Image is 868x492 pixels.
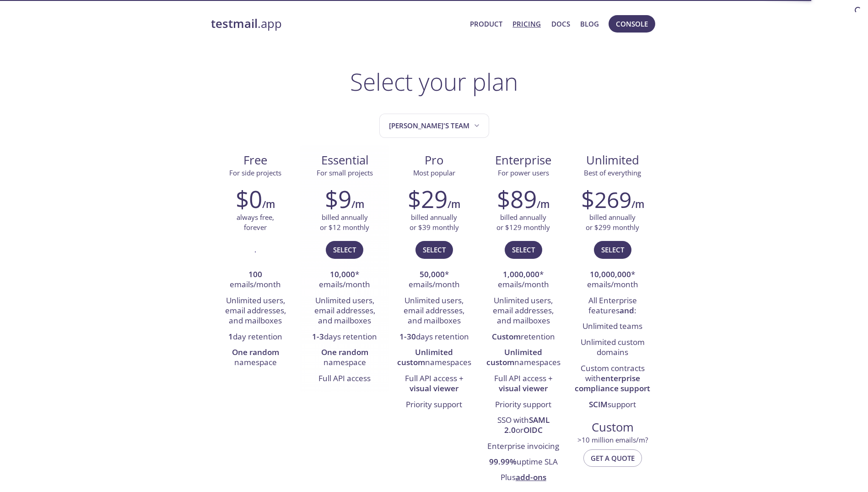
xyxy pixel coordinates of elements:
strong: OIDC [523,425,543,435]
strong: visual viewer [410,383,458,394]
p: billed annually or $299 monthly [586,213,639,232]
span: Select [423,244,446,256]
li: Unlimited users, email addresses, and mailboxes [485,293,561,329]
li: Unlimited users, email addresses, and mailboxes [218,293,293,329]
strong: and [620,305,634,316]
strong: 1,000,000 [503,269,539,279]
strong: 100 [248,269,262,279]
span: Select [512,244,535,256]
li: Unlimited teams [575,319,650,334]
strong: 10,000 [330,269,355,279]
li: Priority support [485,397,561,413]
strong: 99.99% [489,456,517,467]
span: For small projects [317,168,373,177]
a: add-ons [516,472,546,482]
li: SSO with or [485,413,561,439]
strong: 1 [228,331,233,342]
strong: enterprise compliance support [575,373,650,394]
span: 269 [594,185,631,214]
h6: /m [351,197,364,212]
h2: $89 [497,185,537,213]
strong: 50,000 [420,269,445,279]
a: Pricing [512,18,541,30]
strong: Unlimited custom [397,347,453,367]
li: * emails/month [396,267,472,293]
li: emails/month [218,267,293,293]
span: Get a quote [591,452,635,464]
h6: /m [537,197,550,212]
span: Best of everything [584,168,641,177]
strong: One random [321,347,368,357]
h6: /m [262,197,275,212]
h2: $29 [408,185,447,213]
button: Gustav's team [379,114,489,138]
span: > 10 million emails/m? [577,435,648,444]
span: Pro [397,153,471,168]
button: Get a quote [583,449,642,467]
span: Custom [575,420,650,435]
li: * emails/month [307,267,383,293]
span: Most popular [413,168,455,177]
li: Full API access + [485,371,561,397]
h6: /m [447,197,460,212]
span: For power users [498,168,549,177]
span: Select [601,244,624,256]
li: retention [485,329,561,345]
span: Console [616,18,648,30]
h2: $9 [325,185,351,213]
strong: SCIM [589,399,608,410]
a: testmail.app [211,16,463,32]
h2: $0 [236,185,262,213]
button: Select [594,241,631,258]
li: day retention [218,329,293,345]
h6: /m [631,197,644,212]
span: Unlimited [586,152,639,168]
li: Full API access + [396,371,472,397]
strong: 1-3 [312,331,324,342]
li: support [575,397,650,413]
strong: 10,000,000 [590,269,631,279]
li: Unlimited users, email addresses, and mailboxes [396,293,472,329]
strong: One random [232,347,279,357]
span: Essential [307,153,382,168]
li: namespace [218,345,293,371]
strong: 1-30 [399,331,416,342]
button: Console [609,15,655,33]
li: namespaces [485,345,561,371]
li: Priority support [396,397,472,413]
li: Plus [485,470,561,486]
li: * emails/month [575,267,650,293]
span: Select [333,244,356,256]
span: Free [218,153,293,168]
span: Enterprise [486,153,561,168]
button: Select [505,241,542,258]
p: billed annually or $12 monthly [320,213,369,232]
strong: SAML 2.0 [504,415,550,435]
strong: Unlimited custom [486,347,543,367]
li: Unlimited users, email addresses, and mailboxes [307,293,383,329]
li: uptime SLA [485,454,561,470]
strong: visual viewer [499,383,548,394]
a: Docs [551,18,570,30]
button: Select [415,241,453,258]
li: Enterprise invoicing [485,439,561,454]
strong: testmail [211,16,258,32]
a: Product [470,18,502,30]
h2: $ [581,185,631,213]
span: [PERSON_NAME]'s team [389,120,481,132]
li: namespaces [396,345,472,371]
p: always free, forever [237,213,274,232]
li: * emails/month [485,267,561,293]
strong: Custom [492,331,521,342]
li: Unlimited custom domains [575,335,650,361]
button: Select [326,241,363,258]
span: For side projects [229,168,281,177]
a: Blog [580,18,599,30]
p: billed annually or $129 monthly [496,213,550,232]
li: days retention [396,329,472,345]
li: namespace [307,345,383,371]
li: Full API access [307,371,383,387]
li: All Enterprise features : [575,293,650,319]
h1: Select your plan [350,68,518,95]
li: days retention [307,329,383,345]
